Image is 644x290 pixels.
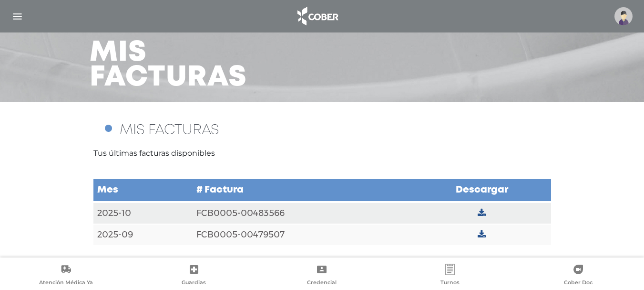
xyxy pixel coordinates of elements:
[93,179,193,202] td: Mes
[90,41,247,90] h3: Mis facturas
[440,279,460,288] span: Turnos
[2,264,130,288] a: Atención Médica Ya
[614,7,633,25] img: profile-placeholder.svg
[93,224,193,246] td: 2025-09
[193,202,413,224] td: FCB0005-00483566
[120,124,219,137] span: MIS FACTURAS
[93,202,193,224] td: 2025-10
[39,279,93,288] span: Atención Médica Ya
[386,264,514,288] a: Turnos
[93,148,551,159] p: Tus últimas facturas disponibles
[514,264,642,288] a: Cober Doc
[564,279,593,288] span: Cober Doc
[193,224,413,246] td: FCB0005-00479507
[292,5,342,28] img: logo_cober_home-white.png
[413,179,551,202] td: Descargar
[258,264,386,288] a: Credencial
[193,179,413,202] td: # Factura
[130,264,258,288] a: Guardias
[182,279,206,288] span: Guardias
[307,279,337,288] span: Credencial
[11,11,23,22] img: Cober_menu-lines-white.svg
